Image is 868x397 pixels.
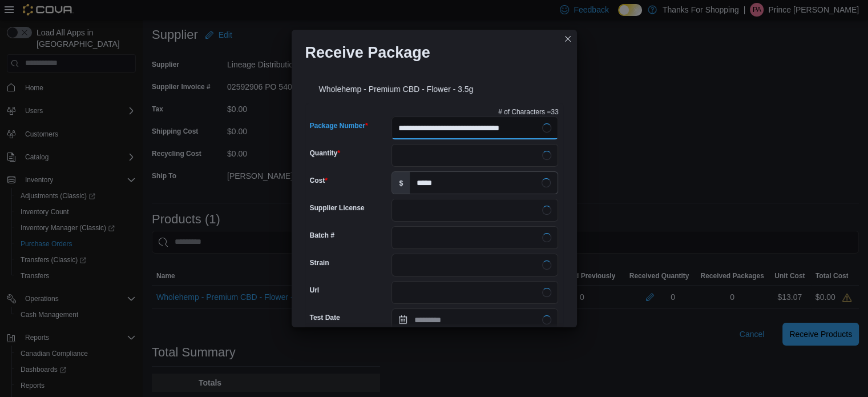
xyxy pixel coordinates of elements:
label: Url [310,286,320,295]
input: Press the down key to open a popover containing a calendar. [391,308,558,331]
label: Supplier License [310,203,365,212]
p: # of Characters = 33 [498,107,559,117]
label: Cost [310,176,328,185]
div: Wholehemp - Premium CBD - Flower - 3.5g [305,71,563,103]
label: Quantity [310,149,340,158]
label: Test Date [310,313,340,322]
label: Strain [310,258,329,267]
h1: Receive Package [305,43,430,62]
button: Closes this modal window [561,32,575,46]
label: $ [392,172,410,194]
label: Package Number [310,121,368,130]
label: Batch # [310,231,334,240]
